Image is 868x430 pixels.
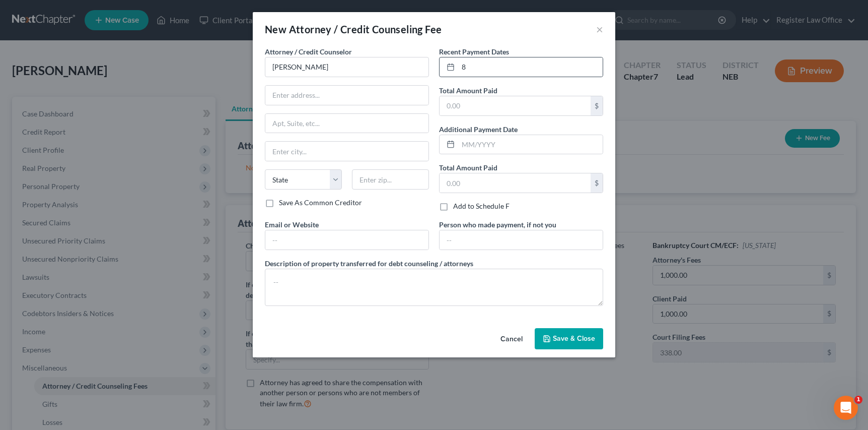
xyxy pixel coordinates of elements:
[535,328,603,349] button: Save & Close
[591,96,603,115] div: $
[439,219,556,230] label: Person who made payment, if not you
[458,57,603,77] input: MM/YYYY
[854,396,862,404] span: 1
[439,124,518,135] label: Additional Payment Date
[440,230,603,250] input: --
[265,258,473,269] label: Description of property transferred for debt counseling / attorneys
[596,23,603,35] button: ×
[279,198,362,208] label: Save As Common Creditor
[591,173,603,193] div: $
[492,329,531,349] button: Cancel
[458,135,603,154] input: MM/YYYY
[265,142,428,161] input: Enter city...
[439,85,497,96] label: Total Amount Paid
[553,334,595,343] span: Save & Close
[440,173,591,193] input: 0.00
[265,47,352,56] span: Attorney / Credit Counselor
[439,162,497,173] label: Total Amount Paid
[265,230,428,250] input: --
[352,169,429,190] input: Enter zip...
[265,23,286,35] span: New
[265,114,428,133] input: Apt, Suite, etc...
[439,46,509,57] label: Recent Payment Dates
[265,57,429,77] input: Search creditor by name...
[265,86,428,105] input: Enter address...
[834,396,858,420] iframe: Intercom live chat
[265,219,319,230] label: Email or Website
[440,96,591,115] input: 0.00
[453,201,510,211] label: Add to Schedule F
[289,23,442,35] span: Attorney / Credit Counseling Fee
